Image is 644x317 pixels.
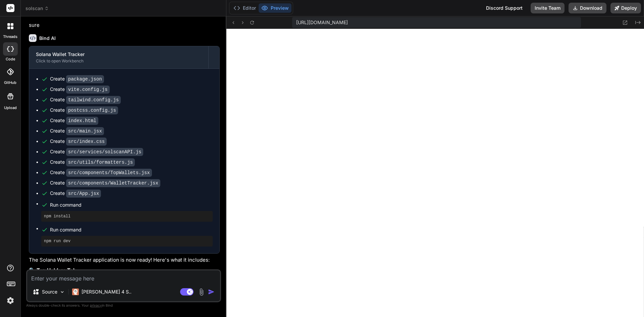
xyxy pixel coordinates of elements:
span: privacy [90,303,102,307]
pre: npm install [44,214,210,219]
img: settings [5,295,16,306]
code: src/services/solscanAPI.js [66,148,143,156]
p: The Solana Wallet Tracker application is now ready! Here's what it includes: [29,256,220,264]
code: src/index.css [66,138,107,146]
button: Preview [259,3,291,13]
div: Create [50,169,152,176]
div: Create [50,179,160,187]
code: src/main.jsx [66,127,104,135]
code: src/App.jsx [66,190,101,198]
img: Claude 4 Sonnet [72,288,79,295]
img: icon [208,288,215,295]
label: code [6,56,15,62]
div: Create [50,138,107,145]
div: Create [50,86,110,93]
p: [PERSON_NAME] 4 S.. [82,288,131,295]
strong: 🔍 Top Holders Tab: [29,267,78,273]
button: Invite Team [531,3,565,13]
span: Run command [50,202,213,208]
code: tailwind.config.js [66,96,121,104]
div: Solana Wallet Tracker [36,51,202,58]
div: Create [50,117,98,124]
p: Source [42,288,57,295]
pre: npm run dev [44,239,210,244]
div: Create [50,127,104,135]
button: Download [569,3,606,13]
div: Create [50,107,118,114]
iframe: Preview [226,29,644,317]
div: Create [50,190,101,197]
code: src/components/TopWallets.jsx [66,169,152,177]
span: solscan [25,5,49,12]
code: vite.config.js [66,86,110,94]
button: Deploy [610,3,641,13]
img: Pick Models [59,289,65,295]
button: Solana Wallet TrackerClick to open Workbench [29,46,208,68]
span: Run command [50,226,213,233]
label: threads [3,34,17,40]
div: Discord Support [482,3,527,13]
label: GitHub [4,80,16,86]
img: attachment [198,288,205,296]
code: src/utils/formatters.js [66,158,135,166]
code: postcss.config.js [66,106,118,114]
label: Upload [4,105,17,111]
p: Always double-check its answers. Your in Bind [26,302,221,309]
div: Create [50,96,121,103]
div: Create [50,159,135,166]
p: sure [29,21,220,29]
code: package.json [66,75,104,83]
code: index.html [66,117,98,125]
span: [URL][DOMAIN_NAME] [296,19,348,26]
code: src/components/WalletTracker.jsx [66,179,160,187]
div: Click to open Workbench [36,58,202,64]
div: Create [50,75,104,83]
h6: Bind AI [39,35,56,42]
div: Create [50,148,143,155]
button: Editor [231,3,259,13]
